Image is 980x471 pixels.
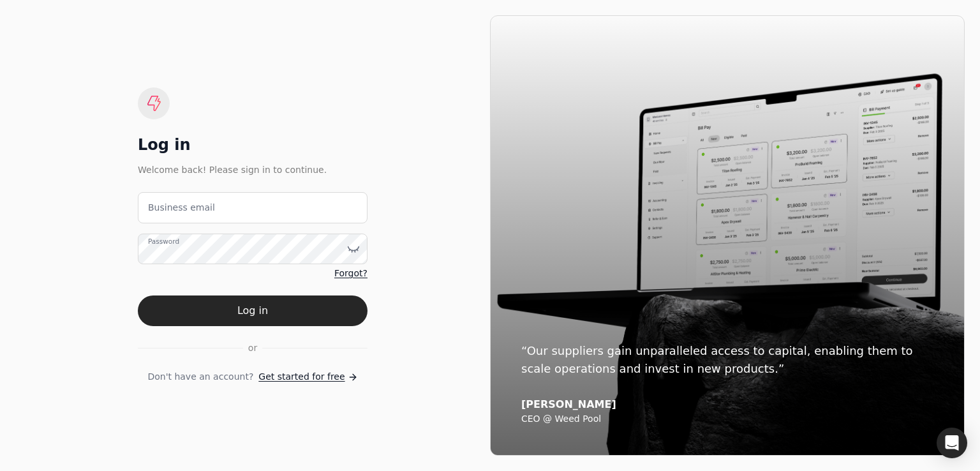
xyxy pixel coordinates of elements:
[937,428,967,458] div: Open Intercom Messenger
[521,398,933,411] div: [PERSON_NAME]
[138,135,367,155] div: Log in
[138,295,367,326] button: Log in
[521,414,933,425] div: CEO @ Weed Pool
[258,370,357,384] a: Get started for free
[521,342,933,378] div: “Our suppliers gain unparalleled access to capital, enabling them to scale operations and invest ...
[138,163,367,177] div: Welcome back! Please sign in to continue.
[148,201,215,214] label: Business email
[258,370,345,384] span: Get started for free
[248,341,257,355] span: or
[147,370,253,384] span: Don't have an account?
[334,267,367,280] a: Forgot?
[148,236,179,246] label: Password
